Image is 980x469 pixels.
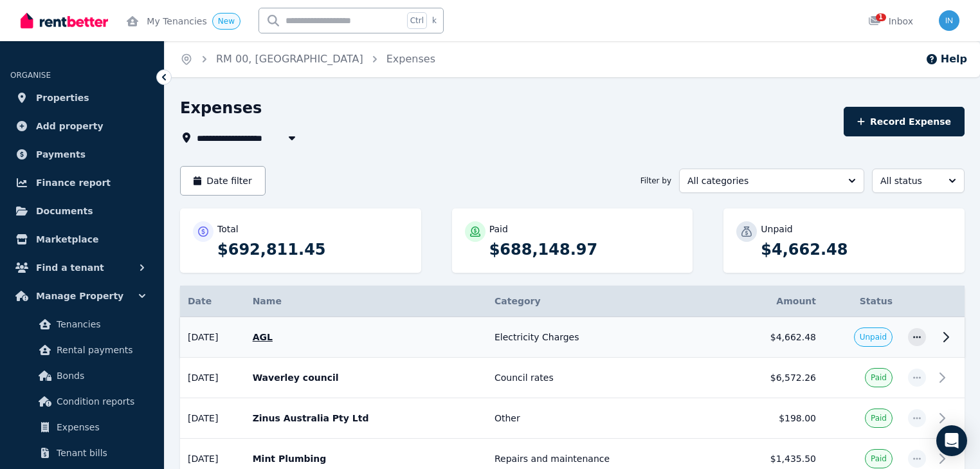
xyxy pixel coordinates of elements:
[57,419,143,435] span: Expenses
[253,452,479,465] p: Mint Plumbing
[36,175,111,190] span: Finance report
[36,288,123,304] span: Manage Property
[10,85,154,111] a: Properties
[57,342,143,358] span: Rental payments
[57,368,143,383] span: Bonds
[36,203,93,219] span: Documents
[487,358,729,398] td: Council rates
[729,286,824,317] th: Amount
[407,12,427,29] span: Ctrl
[15,311,149,337] a: Tenancies
[180,317,245,358] td: [DATE]
[489,223,508,235] p: Paid
[15,363,149,389] a: Bonds
[10,198,154,224] a: Documents
[36,90,89,106] span: Properties
[432,15,437,26] span: k
[687,174,838,187] span: All categories
[925,51,967,67] button: Help
[180,398,245,439] td: [DATE]
[10,113,154,139] a: Add property
[180,286,245,317] th: Date
[253,371,479,384] p: Waverley council
[180,358,245,398] td: [DATE]
[871,454,887,464] span: Paid
[15,337,149,363] a: Rental payments
[218,17,235,26] span: New
[216,53,363,65] a: RM 00, [GEOGRAPHIC_DATA]
[860,332,887,342] span: Unpaid
[217,223,239,235] p: Total
[386,53,435,65] a: Expenses
[217,239,408,260] p: $692,811.45
[180,98,262,118] h1: Expenses
[487,317,729,358] td: Electricity Charges
[15,389,149,414] a: Condition reports
[729,358,824,398] td: $6,572.26
[871,413,887,423] span: Paid
[10,142,154,167] a: Payments
[245,286,487,317] th: Name
[10,255,154,280] button: Find a tenant
[36,147,86,162] span: Payments
[36,118,104,134] span: Add property
[844,107,965,136] button: Record Expense
[15,414,149,440] a: Expenses
[876,14,886,21] span: 1
[640,176,671,186] span: Filter by
[761,223,792,235] p: Unpaid
[679,169,864,193] button: All categories
[57,445,143,461] span: Tenant bills
[253,412,479,425] p: Zinus Australia Pty Ltd
[489,239,680,260] p: $688,148.97
[10,71,51,80] span: ORGANISE
[10,283,154,309] button: Manage Property
[880,174,938,187] span: All status
[761,239,952,260] p: $4,662.48
[824,286,900,317] th: Status
[21,11,108,30] img: RentBetter
[10,226,154,252] a: Marketplace
[939,10,959,31] img: info@museliving.com.au
[872,169,965,193] button: All status
[729,398,824,439] td: $198.00
[180,166,266,196] button: Date filter
[253,331,479,344] p: AGL
[10,170,154,196] a: Finance report
[487,398,729,439] td: Other
[936,425,967,456] div: Open Intercom Messenger
[868,15,913,28] div: Inbox
[165,41,451,77] nav: Breadcrumb
[729,317,824,358] td: $4,662.48
[487,286,729,317] th: Category
[36,260,104,275] span: Find a tenant
[57,394,143,409] span: Condition reports
[57,317,143,332] span: Tenancies
[15,440,149,466] a: Tenant bills
[36,232,98,247] span: Marketplace
[871,372,887,383] span: Paid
